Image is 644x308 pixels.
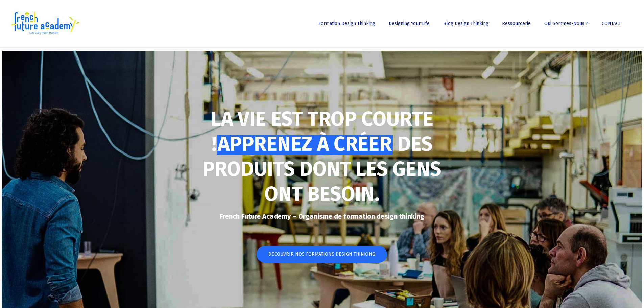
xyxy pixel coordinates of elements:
a: Formation Design Thinking [315,21,379,26]
a: Qui sommes-nous ? [541,21,592,26]
span: DECOUVRIR NOS FORMATIONS DESIGN THINKING [268,251,375,258]
span: Designing Your Life [389,21,430,26]
a: Designing Your Life [385,21,433,26]
img: French Future Academy [9,10,81,37]
span: Blog Design Thinking [443,21,488,26]
span: CONTACT [602,21,621,26]
span: Formation Design Thinking [318,21,375,26]
span: Qui sommes-nous ? [544,21,588,26]
strong: DES PRODUITS DONT LES GENS ONT BESOIN. [202,132,441,206]
a: Blog Design Thinking [440,21,492,26]
a: DECOUVRIR NOS FORMATIONS DESIGN THINKING [257,246,387,263]
a: Ressourcerie [499,21,534,26]
a: CONTACT [598,21,624,26]
span: APPRENEZ À CRÉER [218,132,392,156]
strong: LA VIE EST TROP COURTE ! [211,107,433,156]
span: Ressourcerie [502,21,531,26]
